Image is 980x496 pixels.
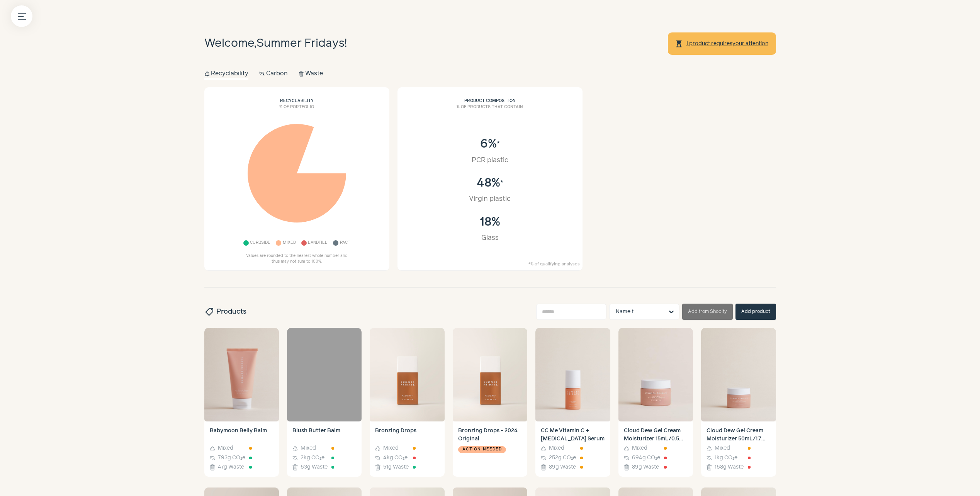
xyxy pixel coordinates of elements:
[632,463,659,471] span: 89g Waste
[715,444,730,452] span: Mixed
[632,444,647,452] span: Mixed
[204,68,249,79] button: Recyclability
[707,427,770,443] h4: Cloud Dew Gel Cream Moisturizer 50mL/1.7 fl.oz
[301,444,316,452] span: Mixed
[301,463,328,471] span: 63g Waste
[535,328,610,421] img: CC Me Vitamin C + Niacinamide Serum
[675,40,683,48] span: hourglass_top
[715,454,737,462] span: 1kg CO₂e
[218,463,244,471] span: 47g Waste
[458,427,522,443] h4: Bronzing Drops - 2024 Original
[370,421,444,477] a: Bronzing Drops Mixed 4kg CO₂e 51g Waste
[549,454,576,462] span: 252g CO₂e
[541,427,605,443] h4: CC Me Vitamin C + Niacinamide Serum
[411,216,569,229] div: 18%
[682,304,733,320] button: Add from Shopify
[292,427,356,443] h4: Blush Butter Balm
[735,304,776,320] button: Add product
[618,328,693,421] img: Cloud Dew Gel Cream Moisturizer 15mL/0.5 fl.oz
[383,444,399,452] span: Mixed
[411,138,569,151] div: 6%
[301,454,324,462] span: 2kg CO₂e
[528,261,580,268] small: *% of qualifying analyses
[411,177,569,190] div: 48%
[340,239,350,248] span: Pact
[411,155,569,165] div: PCR plastic
[618,421,693,477] a: Cloud Dew Gel Cream Moisturizer 15mL/0.5 fl.oz Mixed 694g CO₂e 89g Waste
[549,463,576,471] span: 89g Waste
[535,421,610,477] a: CC Me Vitamin C + [MEDICAL_DATA] Serum Mixed 252g CO₂e 89g Waste
[403,104,577,116] h3: % of products that contain
[453,421,527,477] a: Bronzing Drops - 2024 Original Action needed
[375,427,439,443] h4: Bronzing Drops
[259,68,288,79] button: Carbon
[218,444,233,452] span: Mixed
[204,328,279,421] img: Babymoon Belly Balm
[256,38,345,49] span: Summer Fridays
[210,427,273,443] h4: Babymoon Belly Balm
[204,307,246,317] h2: Products
[287,421,362,477] a: Blush Butter Balm Mixed 2kg CO₂e 63g Waste
[250,239,270,248] span: Curbside
[370,328,444,421] img: Bronzing Drops
[632,454,660,462] span: 694g CO₂e
[453,328,527,421] img: Bronzing Drops - 2024 Original
[462,446,502,453] span: Action needed
[218,454,245,462] span: 793g CO₂e
[283,239,296,248] span: Mixed
[403,93,577,104] h2: Product composition
[411,194,569,204] div: Virgin plastic
[243,253,351,265] p: Values are rounded to the nearest whole number and thus may not sum to 100%.
[210,93,384,104] h2: Recyclability
[210,104,384,116] h3: % of portfolio
[701,328,776,421] img: Cloud Dew Gel Cream Moisturizer 50mL/1.7 fl.oz
[411,233,569,243] div: Glass
[383,454,408,462] span: 4kg CO₂e
[299,68,323,79] button: Waste
[204,307,214,316] span: sell
[686,41,769,47] a: 1 product requiresyour attention
[624,427,688,443] h4: Cloud Dew Gel Cream Moisturizer 15mL/0.5 fl.oz
[308,239,328,248] span: Landfill
[287,328,362,421] a: Blush Butter Balm
[549,444,564,452] span: Mixed
[715,463,744,471] span: 168g Waste
[383,463,409,471] span: 51g Waste
[204,421,279,477] a: Babymoon Belly Balm Mixed 793g CO₂e 47g Waste
[204,35,347,53] h1: Welcome, !
[701,421,776,477] a: Cloud Dew Gel Cream Moisturizer 50mL/1.7 fl.oz Mixed 1kg CO₂e 168g Waste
